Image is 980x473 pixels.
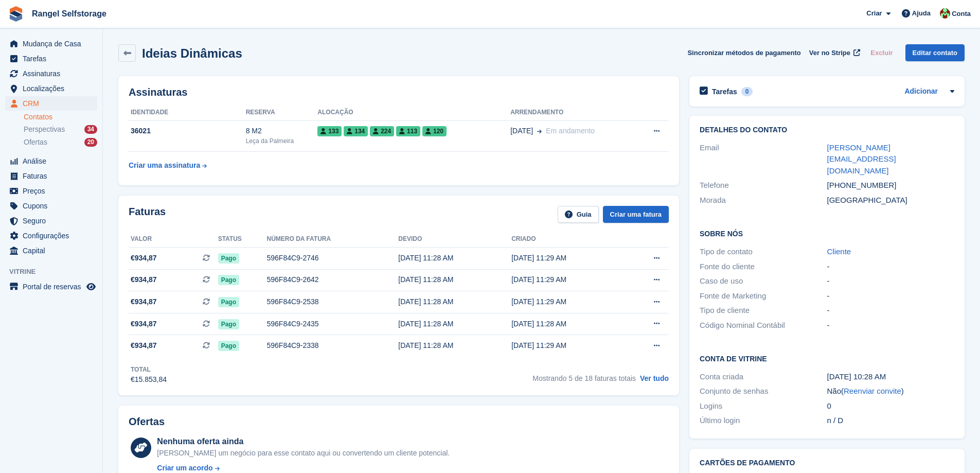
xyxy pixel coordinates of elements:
a: Contatos [24,112,97,122]
th: Status [218,231,267,248]
a: Criar uma fatura [603,206,669,223]
div: - [827,290,954,302]
div: Total [131,365,167,374]
div: - [827,305,954,317]
a: Rangel Selfstorage [28,5,111,22]
div: Tipo de cliente [700,305,827,317]
a: menu [5,184,97,198]
div: Fonte de Marketing [700,290,827,302]
img: stora-icon-8386f47178a22dfd0bd8f6a31ec36ba5ce8667c1dd55bd0f319d3a0aa187defe.svg [8,6,24,22]
a: Adicionar [904,86,938,98]
th: Reserva [246,104,318,121]
a: menu [5,169,97,183]
div: 596F84C9-2642 [266,274,398,285]
a: Reenviar convite [844,387,901,395]
span: 224 [370,126,394,136]
a: Guia [558,206,599,223]
span: €934,87 [131,319,157,329]
span: CRM [23,96,84,111]
a: menu [5,66,97,81]
div: Código Nominal Contábil [700,320,827,331]
div: Logins [700,400,827,412]
div: [DATE] 11:29 AM [511,253,625,264]
h2: Detalhes do contato [700,126,954,134]
div: [DATE] 11:28 AM [398,274,511,285]
span: Mostrando 5 de 18 faturas totais [532,374,636,382]
h2: Tarefas [712,87,737,96]
a: Editar contato [905,44,965,61]
div: 596F84C9-2435 [266,319,398,329]
span: Tarefas [23,51,84,66]
div: Caso de uso [700,275,827,287]
span: Portal de reservas [23,279,84,294]
span: Em andamento [546,127,595,135]
span: Pago [218,253,239,264]
span: Seguro [23,214,84,228]
span: Cupons [23,199,84,213]
th: Criado [511,231,625,248]
div: Telefone [700,180,827,191]
div: [DATE] 10:28 AM [827,371,954,383]
div: [DATE] 11:29 AM [511,274,625,285]
a: Loja de pré-visualização [85,281,97,293]
div: 596F84C9-2338 [266,340,398,351]
h2: Cartões de pagamento [700,459,954,467]
div: 0 [741,87,753,96]
span: Criar [866,8,882,19]
a: menu [5,279,97,294]
h2: Ofertas [129,416,165,428]
a: [PERSON_NAME][EMAIL_ADDRESS][DOMAIN_NAME] [827,143,896,175]
th: Devido [398,231,511,248]
div: [DATE] 11:28 AM [398,340,511,351]
a: menu [5,199,97,213]
div: Tipo de contato [700,246,827,258]
span: €934,87 [131,274,157,285]
span: Ofertas [24,137,47,147]
span: Ajuda [912,8,931,19]
div: Último login [700,415,827,427]
div: - [827,320,954,331]
div: [DATE] 11:28 AM [511,319,625,329]
a: menu [5,154,97,168]
th: Valor [129,231,218,248]
span: [DATE] [510,126,533,136]
button: Sincronizar métodos de pagamento [687,44,800,61]
h2: Faturas [129,206,166,223]
div: [GEOGRAPHIC_DATA] [827,195,954,206]
span: Mudança de Casa [23,37,84,51]
a: menu [5,37,97,51]
div: Nenhuma oferta ainda [157,435,450,448]
div: 36021 [129,126,246,136]
span: Preços [23,184,84,198]
span: Assinaturas [23,66,84,81]
a: Ver tudo [640,374,669,382]
a: Ofertas 20 [24,137,97,148]
button: Excluir [866,44,897,61]
span: €934,87 [131,340,157,351]
span: Faturas [23,169,84,183]
div: - [827,261,954,273]
h2: Conta de vitrine [700,353,954,363]
span: 134 [344,126,368,136]
div: 34 [84,125,97,134]
a: menu [5,96,97,111]
div: €15.853,84 [131,374,167,385]
span: 120 [422,126,447,136]
h2: Ideias Dinâmicas [142,46,242,60]
span: €934,87 [131,296,157,307]
a: Cliente [827,247,851,256]
div: [PHONE_NUMBER] [827,180,954,191]
div: Não [827,386,954,397]
a: menu [5,214,97,228]
h2: Sobre Nós [700,228,954,238]
a: Perspectivas 34 [24,124,97,135]
span: Ver no Stripe [809,48,850,58]
span: Análise [23,154,84,168]
a: menu [5,229,97,243]
a: Criar uma assinatura [129,156,207,175]
div: [DATE] 11:29 AM [511,296,625,307]
div: Criar uma assinatura [129,160,200,171]
div: Fonte do cliente [700,261,827,273]
span: Pago [218,341,239,351]
span: Capital [23,243,84,258]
